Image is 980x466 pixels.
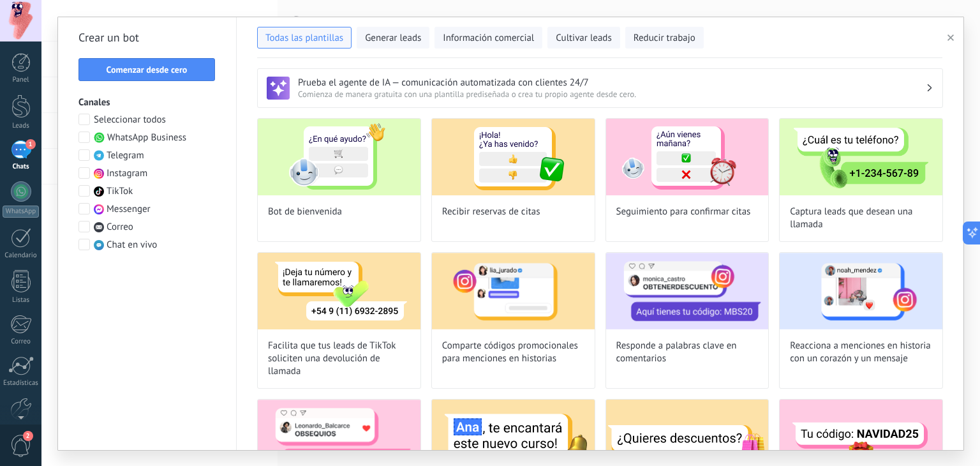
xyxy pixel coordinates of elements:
span: Generar leads [365,32,421,45]
span: Cultivar leads [556,32,611,45]
h3: Canales [78,96,216,109]
span: Comienza de manera gratuita con una plantilla prediseñada o crea tu propio agente desde cero. [298,89,926,100]
span: Chat en vivo [107,239,157,252]
span: Todas las plantillas [265,32,343,45]
span: WhatsApp Business [107,132,186,144]
span: Responde a palabras clave en comentarios [616,340,759,365]
span: 1 [26,139,36,149]
span: TikTok [107,185,133,198]
div: Estadísticas [3,379,40,387]
span: Recibir reservas de citas [442,206,540,218]
span: Messenger [107,203,151,216]
div: Panel [3,76,40,84]
span: Reacciona a menciones en historia con un corazón y un mensaje [790,340,932,365]
button: Información comercial [434,27,542,49]
img: Seguimiento para confirmar citas [606,119,769,195]
span: Telegram [107,149,144,162]
img: Reacciona a menciones en historia con un corazón y un mensaje [780,253,942,329]
span: Comparte códigos promocionales para menciones en historias [442,340,584,365]
img: Bot de bienvenida [258,119,420,195]
span: Reducir trabajo [634,32,695,45]
h2: Crear un bot [78,27,216,48]
button: Reducir trabajo [625,27,704,49]
div: Correo [3,338,40,346]
img: Responde a palabras clave en comentarios [606,253,769,329]
img: Facilita que tus leads de TikTok soliciten una devolución de llamada [258,253,420,329]
span: Correo [107,221,133,234]
button: Todas las plantillas [257,27,352,49]
div: WhatsApp [3,206,39,218]
div: Leads [3,122,40,130]
img: Captura leads que desean una llamada [780,119,942,195]
span: Instagram [107,167,147,180]
span: Facilita que tus leads de TikTok soliciten una devolución de llamada [268,340,410,378]
h3: Prueba el agente de IA — comunicación automatizada con clientes 24/7 [298,77,926,89]
span: Seguimiento para confirmar citas [616,206,751,218]
img: Comparte códigos promocionales para menciones en historias [432,253,595,329]
button: Comenzar desde cero [78,58,215,81]
span: Bot de bienvenida [268,206,342,218]
img: Recibir reservas de citas [432,119,595,195]
span: 2 [23,431,33,441]
span: Información comercial [443,32,534,45]
div: Chats [3,163,40,171]
div: Listas [3,296,40,304]
span: Comenzar desde cero [107,65,188,74]
span: Captura leads que desean una llamada [790,206,932,231]
button: Generar leads [357,27,429,49]
div: Calendario [3,252,40,260]
span: Seleccionar todos [94,114,166,126]
button: Cultivar leads [547,27,620,49]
